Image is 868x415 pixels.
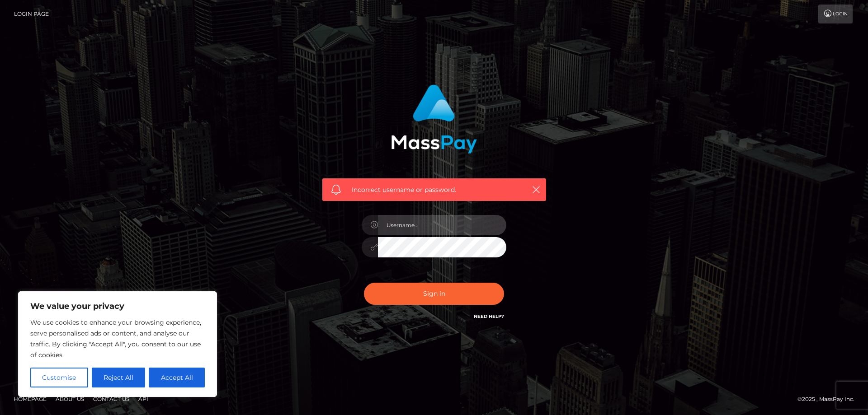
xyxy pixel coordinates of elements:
[378,215,506,235] input: Username...
[10,392,50,406] a: Homepage
[30,368,88,387] button: Customise
[30,301,205,312] p: We value your privacy
[30,317,205,360] p: We use cookies to enhance your browsing experience, serve personalised ads or content, and analys...
[90,392,133,406] a: Contact Us
[149,368,205,387] button: Accept All
[52,392,88,406] a: About Us
[135,392,152,406] a: API
[364,283,504,305] button: Sign in
[391,84,477,154] img: MassPay Login
[797,394,861,404] div: © 2025 , MassPay Inc.
[18,291,217,397] div: We value your privacy
[14,5,49,23] a: Login Page
[92,368,146,387] button: Reject All
[352,185,517,195] span: Incorrect username or password.
[474,313,504,319] a: Need Help?
[818,5,853,23] a: Login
